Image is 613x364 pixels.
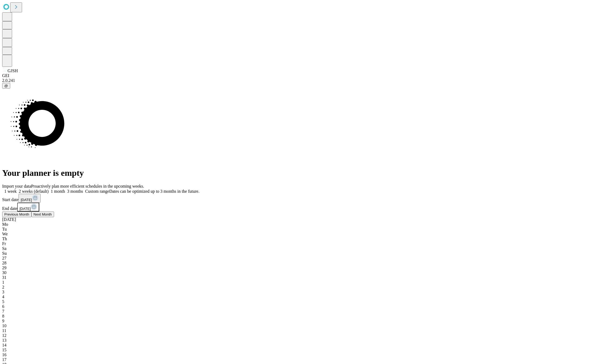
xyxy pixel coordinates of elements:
[2,304,4,309] span: 6
[2,212,31,217] button: Previous Month
[2,348,6,352] span: 15
[2,314,4,318] span: 8
[2,285,4,289] span: 2
[2,270,611,275] div: Choose Thursday, October 30th, 2025
[2,265,6,270] span: 29
[31,184,144,188] span: Proactively plan more efficient schedules in the upcoming weeks.
[2,352,611,357] div: Choose Sunday, November 16th, 2025
[2,246,611,251] div: Sa
[2,299,4,304] span: 5
[2,217,611,222] div: [DATE]
[2,261,6,265] span: 28
[2,78,611,83] div: 2.0.241
[2,343,611,348] div: Choose Friday, November 14th, 2025
[2,294,611,299] div: Choose Tuesday, November 4th, 2025
[2,256,6,260] span: 27
[2,227,611,232] div: Tu
[2,275,6,280] span: 31
[4,189,17,194] span: 1 week
[2,222,611,227] div: Mo
[8,68,18,73] span: GJSH
[51,189,65,194] span: 1 month
[2,290,4,294] span: 3
[19,194,41,203] button: [DATE]
[2,251,611,256] div: Su
[2,241,611,246] div: Fr
[2,333,611,338] div: Choose Wednesday, November 12th, 2025
[4,212,29,216] span: Previous Month
[2,319,4,323] span: 9
[2,290,611,294] div: Choose Monday, November 3rd, 2025
[2,323,611,328] div: Choose Monday, November 10th, 2025
[2,343,6,347] span: 14
[2,83,10,89] button: @
[2,194,611,203] div: Start date
[2,304,611,309] div: Choose Thursday, November 6th, 2025
[2,184,31,188] span: Import your data
[2,357,6,362] span: 17
[2,232,611,236] div: We
[34,212,52,216] span: Next Month
[2,328,6,333] span: 11
[2,309,611,314] div: Choose Friday, November 7th, 2025
[2,294,4,299] span: 4
[2,328,611,333] div: Choose Tuesday, November 11th, 2025
[31,212,54,217] button: Next Month
[2,261,611,265] div: Choose Tuesday, October 28th, 2025
[2,280,611,285] div: Choose Saturday, November 1st, 2025
[2,357,611,362] div: Choose Monday, November 17th, 2025
[2,265,611,270] div: Choose Wednesday, October 29th, 2025
[17,203,39,212] button: [DATE]
[2,168,611,178] h1: Your planner is empty
[2,319,611,323] div: Choose Sunday, November 9th, 2025
[2,338,611,343] div: Choose Thursday, November 13th, 2025
[2,275,611,280] div: Choose Friday, October 31st, 2025
[2,314,611,319] div: Choose Saturday, November 8th, 2025
[109,189,199,194] span: Dates can be optimized up to 3 months in the future.
[2,236,611,241] div: Th
[85,189,109,194] span: Custom range
[19,189,49,194] span: 2 weeks (default)
[2,73,611,78] div: GEI
[2,338,6,343] span: 13
[2,352,6,357] span: 16
[21,198,32,202] span: [DATE]
[2,333,6,338] span: 12
[4,84,8,88] span: @
[2,299,611,304] div: Choose Wednesday, November 5th, 2025
[67,189,83,194] span: 3 months
[19,207,31,211] span: [DATE]
[2,309,4,314] span: 7
[2,280,4,285] span: 1
[2,285,611,290] div: Choose Sunday, November 2nd, 2025
[2,256,611,261] div: Choose Monday, October 27th, 2025
[2,323,6,328] span: 10
[2,348,611,352] div: Choose Saturday, November 15th, 2025
[2,270,6,275] span: 30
